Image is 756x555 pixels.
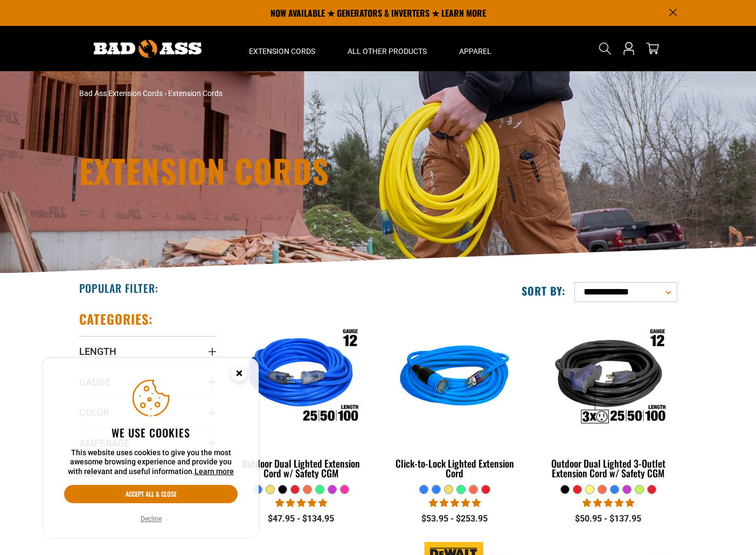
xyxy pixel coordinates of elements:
span: All Other Products [348,46,427,56]
img: Bad Ass Extension Cords [94,40,202,58]
nav: breadcrumbs [79,88,473,99]
div: Outdoor Dual Lighted 3-Outlet Extension Cord w/ Safety CGM [539,458,677,478]
span: 4.81 stars [275,498,327,508]
summary: Length [79,336,217,366]
a: Outdoor Dual Lighted Extension Cord w/ Safety CGM Outdoor Dual Lighted Extension Cord w/ Safety CGM [233,311,370,484]
h1: Extension Cords [79,154,473,187]
img: blue [387,316,523,440]
span: Extension Cords [168,89,223,98]
img: Outdoor Dual Lighted Extension Cord w/ Safety CGM [233,316,369,440]
span: Apparel [459,46,491,56]
span: › [164,89,167,98]
span: Extension Cords [249,46,315,56]
div: Outdoor Dual Lighted Extension Cord w/ Safety CGM [233,458,370,478]
summary: Extension Cords [233,26,331,71]
aside: Cookie Consent [43,358,259,538]
label: Sort by: [522,284,566,298]
button: Decline [137,513,165,524]
summary: Apparel [443,26,508,71]
div: $47.95 - $134.95 [233,512,370,525]
h2: Categories: [79,311,154,327]
a: Bad Ass Extension Cords [79,89,163,98]
h2: Popular Filter: [79,281,158,295]
div: Click-to-Lock Lighted Extension Cord [386,458,523,478]
span: 4.80 stars [582,498,634,508]
span: Length [79,345,116,358]
h2: We use cookies [64,426,238,440]
p: This website uses cookies to give you the most awesome browsing experience and provide you with r... [64,448,238,477]
span: 4.87 stars [429,498,481,508]
button: Accept all & close [64,485,238,503]
img: Outdoor Dual Lighted 3-Outlet Extension Cord w/ Safety CGM [540,316,676,440]
a: Outdoor Dual Lighted 3-Outlet Extension Cord w/ Safety CGM Outdoor Dual Lighted 3-Outlet Extensio... [539,311,677,484]
div: $50.95 - $137.95 [539,512,677,525]
summary: Search [597,40,614,57]
a: blue Click-to-Lock Lighted Extension Cord [386,311,523,484]
a: Learn more [195,467,234,476]
summary: All Other Products [331,26,443,71]
div: $53.95 - $253.95 [386,512,523,525]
